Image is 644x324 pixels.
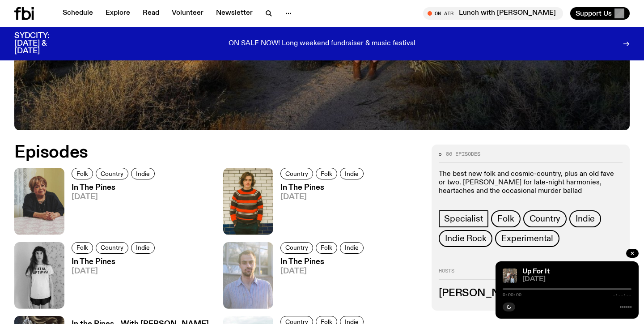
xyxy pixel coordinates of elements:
a: Country [96,242,128,254]
span: Folk [497,214,514,224]
a: In The Pines[DATE] [273,258,366,309]
span: -:--:-- [613,293,631,297]
a: Indie Rock [439,230,492,247]
span: [DATE] [280,268,366,275]
a: Up For It [522,268,550,275]
a: In The Pines[DATE] [64,258,157,309]
span: Folk [76,170,88,177]
a: Folk [72,168,93,179]
a: Country [280,242,313,254]
a: Country [96,168,128,179]
h3: [PERSON_NAME] [439,289,623,298]
a: Indie [569,210,601,227]
h3: In The Pines [72,258,157,266]
span: Indie [136,170,150,177]
span: [DATE] [72,193,157,201]
span: Folk [76,244,88,251]
a: Folk [491,210,520,227]
a: Folk [72,242,93,254]
span: Country [285,244,308,251]
a: Indie [340,168,364,179]
span: Indie [136,244,150,251]
p: ON SALE NOW! Long weekend fundraiser & music festival [229,40,415,48]
h2: Hosts [439,269,623,279]
a: Folk [316,168,337,179]
span: Country [530,214,561,224]
span: Country [101,244,123,251]
h3: In The Pines [280,184,366,192]
a: Explore [100,7,136,20]
span: Experimental [501,234,553,243]
span: Folk [321,170,332,177]
span: [DATE] [72,268,157,275]
span: Folk [321,244,332,251]
a: Volunteer [166,7,209,20]
a: In The Pines[DATE] [273,184,366,234]
span: Support Us [576,9,612,17]
h3: In The Pines [72,184,157,192]
a: Indie [131,168,155,179]
a: Folk [316,242,337,254]
a: In The Pines[DATE] [64,184,157,234]
span: 86 episodes [446,152,480,157]
a: Newsletter [211,7,258,20]
span: [DATE] [280,193,366,201]
h2: Episodes [14,145,421,161]
span: Indie [576,214,595,224]
span: Country [285,170,308,177]
a: Specialist [439,210,488,227]
h3: In The Pines [280,258,366,266]
a: Schedule [57,7,98,20]
a: Indie [131,242,155,254]
button: On AirLunch with [PERSON_NAME] [423,7,563,20]
h3: SYDCITY: [DATE] & [DATE] [14,32,72,55]
a: Country [280,168,313,179]
span: Country [101,170,123,177]
button: Support Us [570,7,630,20]
a: Experimental [495,230,559,247]
span: Indie [345,244,359,251]
p: The best new folk and cosmic-country, plus an old fave or two. [PERSON_NAME] for late-night harmo... [439,170,623,196]
span: Indie [345,170,359,177]
span: Specialist [444,214,483,224]
a: Indie [340,242,364,254]
span: 0:00:00 [503,293,521,297]
span: Indie Rock [445,234,486,243]
span: [DATE] [522,276,631,283]
a: Read [137,7,165,20]
a: Country [523,210,567,227]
